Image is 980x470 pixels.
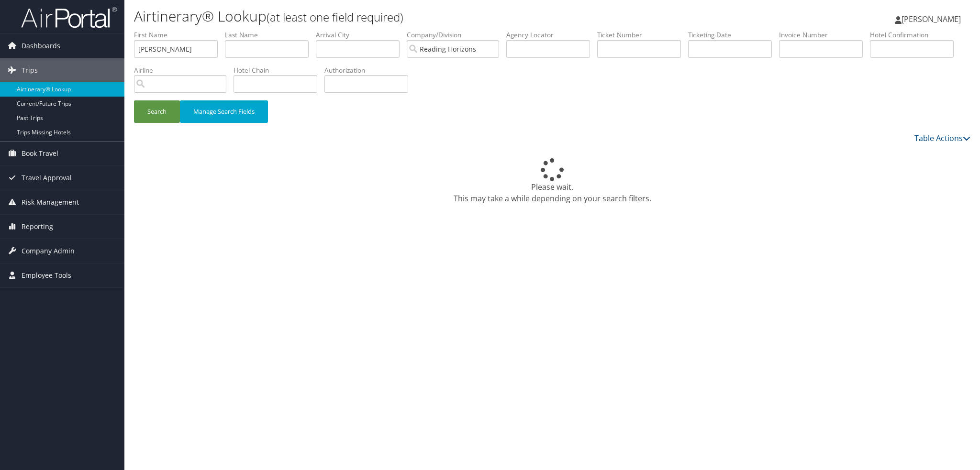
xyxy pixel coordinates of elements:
[902,14,961,24] span: [PERSON_NAME]
[22,34,60,58] span: Dashboards
[267,9,403,25] small: (at least one field required)
[22,58,38,82] span: Trips
[22,263,71,287] span: Employee Tools
[914,133,970,143] a: Table Actions
[22,166,72,190] span: Travel Approval
[779,30,870,40] label: Invoice Number
[22,142,58,165] span: Book Travel
[134,6,691,26] h1: Airtinerary® Lookup
[407,30,506,40] label: Company/Division
[506,30,597,40] label: Agency Locator
[688,30,779,40] label: Ticketing Date
[316,30,407,40] label: Arrival City
[22,190,79,214] span: Risk Management
[225,30,316,40] label: Last Name
[895,5,970,33] a: [PERSON_NAME]
[22,239,75,263] span: Company Admin
[134,100,180,123] button: Search
[134,158,970,204] div: Please wait. This may take a while depending on your search filters.
[870,30,961,40] label: Hotel Confirmation
[21,6,117,29] img: airportal-logo.png
[234,66,324,75] label: Hotel Chain
[597,30,688,40] label: Ticket Number
[134,66,234,75] label: Airline
[22,215,53,239] span: Reporting
[324,66,415,75] label: Authorization
[180,100,268,123] button: Manage Search Fields
[134,30,225,40] label: First Name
